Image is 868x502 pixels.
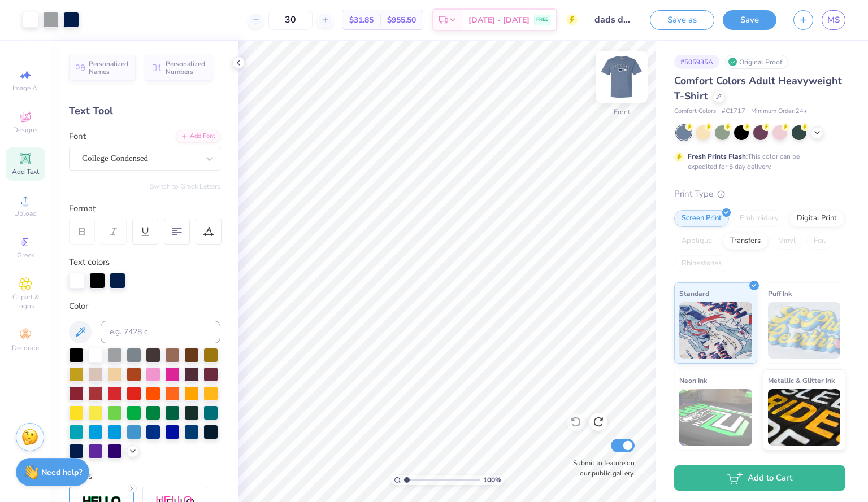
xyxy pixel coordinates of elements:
[771,233,803,250] div: Vinyl
[176,130,220,143] div: Add Font
[89,60,129,76] span: Personalized Names
[69,256,110,269] label: Text colors
[599,54,644,99] img: Front
[12,343,39,352] span: Decorate
[827,14,840,27] span: MS
[12,84,39,93] span: Image AI
[822,10,845,30] a: MS
[674,255,729,272] div: Rhinestones
[679,389,752,446] img: Neon Ink
[69,130,86,143] label: Font
[17,251,34,260] span: Greek
[768,302,841,359] img: Puff Ink
[674,55,719,69] div: # 505935A
[674,465,845,491] button: Add to Cart
[101,321,220,343] input: e.g. 7428 c
[6,293,45,311] span: Clipart & logos
[69,103,220,119] div: Text Tool
[567,458,635,478] label: Submit to feature on our public gallery.
[483,475,501,485] span: 100 %
[349,14,374,26] span: $31.85
[14,209,37,218] span: Upload
[679,302,752,359] img: Standard
[688,152,748,161] strong: Fresh Prints Flash:
[13,125,38,134] span: Designs
[732,210,786,227] div: Embroidery
[586,8,641,31] input: Untitled Design
[725,55,788,69] div: Original Proof
[674,210,729,227] div: Screen Print
[69,202,222,215] div: Format
[768,287,792,299] span: Puff Ink
[268,10,313,30] input: – –
[679,287,709,299] span: Standard
[41,467,82,478] strong: Need help?
[69,300,220,313] div: Color
[751,107,808,116] span: Minimum Order: 24 +
[688,151,827,172] div: This color can be expedited for 5 day delivery.
[69,470,220,483] div: Styles
[674,107,716,116] span: Comfort Colors
[789,210,844,227] div: Digital Print
[536,16,548,24] span: FREE
[679,374,707,386] span: Neon Ink
[614,107,630,117] div: Front
[468,14,530,26] span: [DATE] - [DATE]
[674,233,719,250] div: Applique
[722,107,745,116] span: # C1717
[806,233,833,250] div: Foil
[768,389,841,446] img: Metallic & Glitter Ink
[166,60,206,76] span: Personalized Numbers
[150,182,220,191] button: Switch to Greek Letters
[12,167,39,176] span: Add Text
[387,14,416,26] span: $955.50
[723,10,776,30] button: Save
[674,187,845,200] div: Print Type
[674,74,842,103] span: Comfort Colors Adult Heavyweight T-Shirt
[723,233,768,250] div: Transfers
[650,10,714,30] button: Save as
[768,374,835,386] span: Metallic & Glitter Ink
